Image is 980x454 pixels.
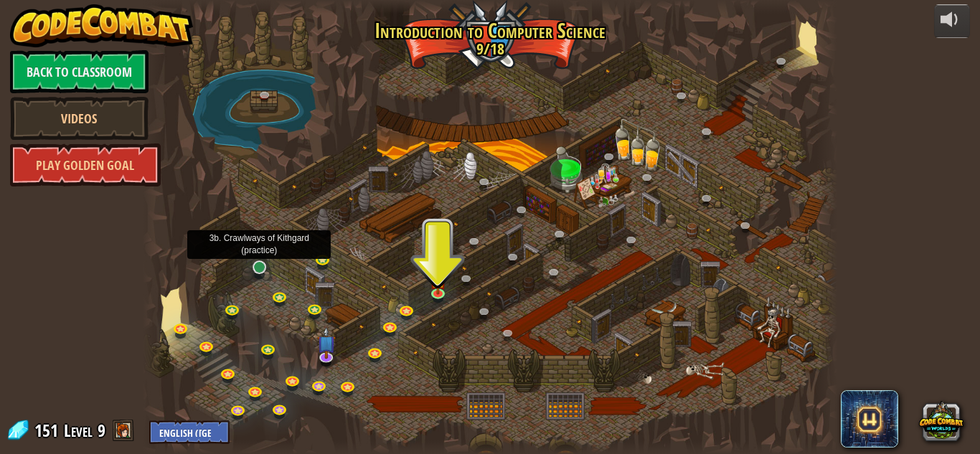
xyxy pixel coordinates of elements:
[10,97,149,140] a: Videos
[64,419,93,443] span: Level
[934,4,970,38] button: Adjust volume
[98,419,105,442] span: 9
[10,143,161,186] a: Play Golden Goal
[10,4,194,47] img: CodeCombat - Learn how to code by playing a game
[34,419,62,442] span: 151
[10,50,149,93] a: Back to Classroom
[430,267,446,295] img: level-banner-started.png
[317,326,336,359] img: level-banner-unstarted-subscriber.png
